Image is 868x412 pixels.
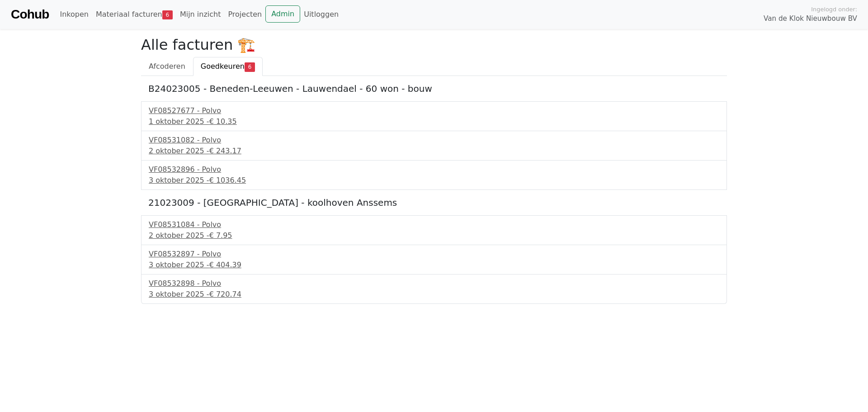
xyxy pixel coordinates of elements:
div: 3 oktober 2025 - [149,260,719,270]
a: Mijn inzicht [176,5,225,24]
div: 3 oktober 2025 - [149,289,719,300]
span: € 7.95 [209,231,232,240]
a: Projecten [224,5,265,24]
span: Van de Klok Nieuwbouw BV [764,14,857,24]
h2: Alle facturen 🏗️ [141,36,727,53]
a: Uitloggen [300,5,342,24]
span: Ingelogd onder: [811,5,857,14]
a: VF08531084 - Polvo2 oktober 2025 -€ 7.95 [149,219,719,241]
div: 3 oktober 2025 - [149,175,719,186]
h5: 21023009 - [GEOGRAPHIC_DATA] - koolhoven Anssems [148,197,720,208]
a: VF08527677 - Polvo1 oktober 2025 -€ 10.35 [149,105,719,127]
a: Goedkeuren6 [193,57,263,76]
span: € 720.74 [209,290,241,298]
a: Cohub [11,4,49,25]
div: 2 oktober 2025 - [149,146,719,156]
span: Afcoderen [149,62,185,71]
span: € 1036.45 [209,176,246,185]
div: VF08532896 - Polvo [149,164,719,175]
span: € 10.35 [209,117,237,126]
div: VF08531084 - Polvo [149,219,719,230]
a: Admin [265,5,300,23]
span: 6 [245,62,255,71]
span: Goedkeuren [201,62,245,71]
a: VF08532898 - Polvo3 oktober 2025 -€ 720.74 [149,278,719,300]
a: Inkopen [56,5,92,24]
div: 2 oktober 2025 - [149,230,719,241]
div: 1 oktober 2025 - [149,116,719,127]
div: VF08532898 - Polvo [149,278,719,289]
span: € 404.39 [209,260,241,269]
a: VF08531082 - Polvo2 oktober 2025 -€ 243.17 [149,135,719,156]
h5: B24023005 - Beneden-Leeuwen - Lauwendael - 60 won - bouw [148,83,720,94]
span: € 243.17 [209,147,241,155]
a: VF08532897 - Polvo3 oktober 2025 -€ 404.39 [149,249,719,270]
div: VF08532897 - Polvo [149,249,719,260]
div: VF08531082 - Polvo [149,135,719,146]
a: Afcoderen [141,57,193,76]
a: VF08532896 - Polvo3 oktober 2025 -€ 1036.45 [149,164,719,186]
a: Materiaal facturen6 [92,5,176,24]
span: 6 [162,10,173,19]
div: VF08527677 - Polvo [149,105,719,116]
